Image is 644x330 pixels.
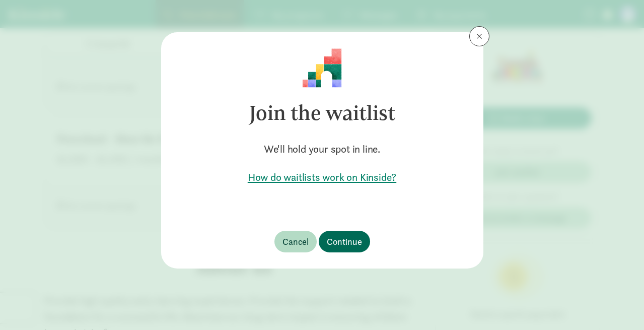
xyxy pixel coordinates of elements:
[177,170,467,184] a: How do waitlists work on Kinside?
[327,235,362,248] span: Continue
[177,142,467,156] h5: We'll hold your spot in line.
[177,88,467,138] h3: Join the waitlist
[319,231,370,252] button: Continue
[274,231,317,252] button: Cancel
[282,235,309,248] span: Cancel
